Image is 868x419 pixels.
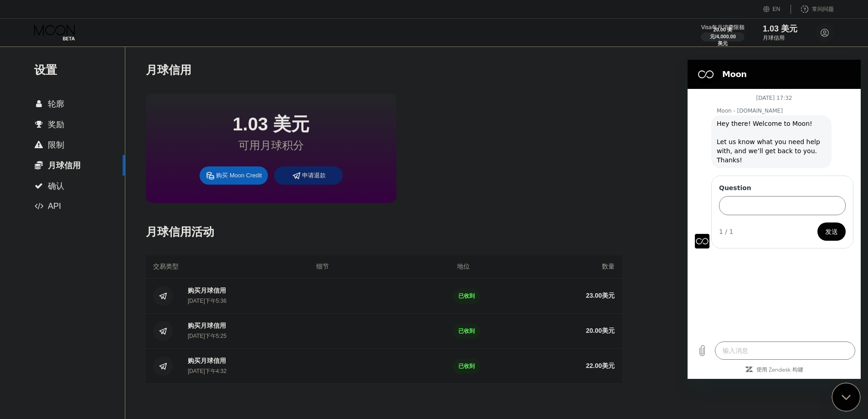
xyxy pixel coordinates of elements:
font: 23.00 [586,292,602,299]
font: 已收到 [458,328,475,334]
font: 月球信用 [48,161,81,170]
font: 申请退款 [302,172,326,179]
font: 美元 [602,292,615,299]
font: 购买月球信用 [188,322,226,329]
font:  [36,100,42,108]
font: 22.00 [586,362,602,369]
div: 1.03 美元月球信用 [763,23,797,42]
div:  [34,202,43,210]
div: 常问问题 [791,5,834,14]
font: 轮廓 [48,99,64,109]
font: 购买 Moon Credit [216,172,262,179]
font: 常问问题 [812,6,834,12]
div: 申请退款 [274,166,343,185]
font: 月球信用活动 [146,225,214,238]
font: 1.03 美元 [233,114,310,134]
div:  [34,182,43,190]
font: / [715,34,716,39]
font: 20.00 [586,327,602,334]
font: Visa每月消费限额 [701,24,745,31]
font: 已收到 [458,363,475,369]
div: 购买 Moon Credit [200,166,268,185]
font: 美元 [602,327,615,334]
font: 交易类型 [153,263,179,270]
div: EN [763,5,791,14]
font: 月球信用 [763,35,785,41]
font: 奖励 [48,120,64,129]
font: 购买月球信用 [188,357,226,364]
font:  [35,120,43,129]
font: [DATE]下午4:32 [188,368,226,374]
font: 设置 [34,63,57,76]
font:  [35,141,43,149]
font:  [35,161,43,169]
font: 4,000.00 美元 [716,34,737,46]
font: 确认 [48,181,64,191]
font: 月球信用 [146,63,191,76]
font: 可用月球积分 [238,139,304,151]
iframe: 消息传送窗口 [688,60,861,379]
font: 地位 [457,263,470,270]
div:  [34,120,43,129]
div:  [34,141,43,149]
div:  [34,160,43,170]
font: [DATE]下午5:25 [188,333,226,339]
font: API [48,202,61,211]
font: 数量 [602,263,615,270]
font: 1.03 美元 [763,24,797,33]
font: [DATE]下午5:36 [188,298,226,304]
div:  [34,100,43,108]
font: 限制 [48,140,64,150]
div: Visa每月消费限额20.00 美元/4,000.00 美元 [701,24,745,41]
font: 美元 [602,362,615,369]
font:  [35,202,43,210]
font: 已收到 [458,293,475,299]
font: 购买月球信用 [188,287,226,294]
font: 细节 [316,263,329,270]
iframe: 用于启动消息传送窗口的按钮，正在对话 [832,383,861,412]
font:  [35,182,43,190]
font: EN [773,6,781,12]
font: 20.00 美元 [710,27,732,39]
